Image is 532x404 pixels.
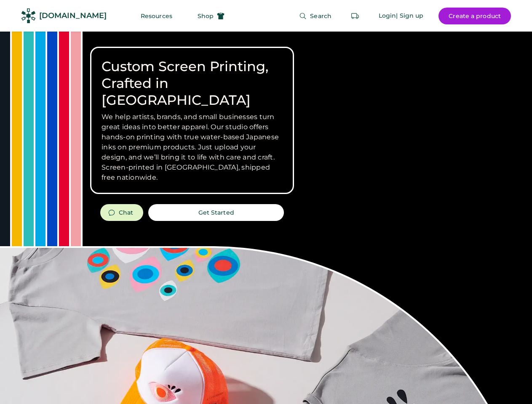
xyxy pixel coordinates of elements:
[396,12,423,20] div: | Sign up
[148,204,284,221] button: Get Started
[100,204,143,221] button: Chat
[39,11,107,21] div: [DOMAIN_NAME]
[131,8,182,24] button: Resources
[289,8,342,24] button: Search
[310,13,331,19] span: Search
[438,8,511,24] button: Create a product
[347,8,364,24] button: Retrieve an order
[187,8,235,24] button: Shop
[102,58,283,109] h1: Custom Screen Printing, Crafted in [GEOGRAPHIC_DATA]
[198,13,214,19] span: Shop
[102,112,283,183] h3: We help artists, brands, and small businesses turn great ideas into better apparel. Our studio of...
[379,12,396,20] div: Login
[21,8,36,23] img: Rendered Logo - Screens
